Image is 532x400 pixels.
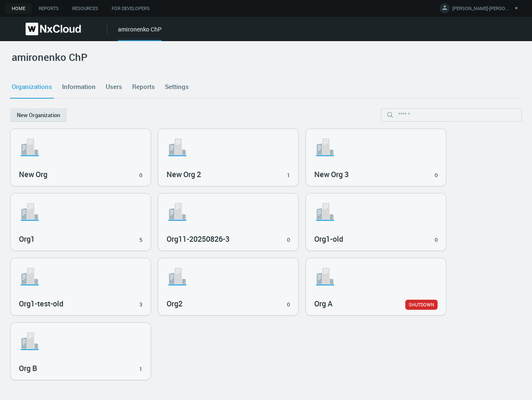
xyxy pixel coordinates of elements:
[32,3,65,14] a: Reports
[10,76,54,98] a: Organizations
[287,301,290,309] div: 0
[19,299,130,308] h3: Org1-test-old
[19,364,130,373] h3: Org B
[287,236,290,244] div: 0
[167,170,278,179] h3: New Org 2
[167,235,278,244] h3: Org11-20250826-3
[314,235,425,244] h3: Org1-old
[60,76,97,98] a: Information
[314,170,425,179] h3: New Org 3
[105,3,156,14] a: For Developers
[65,3,105,14] a: Resources
[167,299,278,308] h3: Org2
[118,25,162,41] div: amironenko ChP
[452,5,511,15] span: [PERSON_NAME]-[PERSON_NAME]
[139,171,142,180] div: 0
[435,236,438,244] div: 0
[19,170,130,179] h3: New Org
[287,171,290,180] div: 1
[314,299,405,308] h3: Org A
[10,108,67,122] button: New Organization
[139,301,142,309] div: 3
[26,23,81,35] img: Nx Cloud logo
[139,236,142,244] div: 5
[130,76,156,98] a: Reports
[5,3,32,14] a: Home
[435,171,438,180] div: 0
[19,235,130,244] h3: Org1
[12,51,88,63] h2: amironenko ChP
[139,365,142,374] div: 1
[104,76,124,98] a: Users
[405,300,438,310] a: SHUTDOWN
[163,76,190,98] a: Settings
